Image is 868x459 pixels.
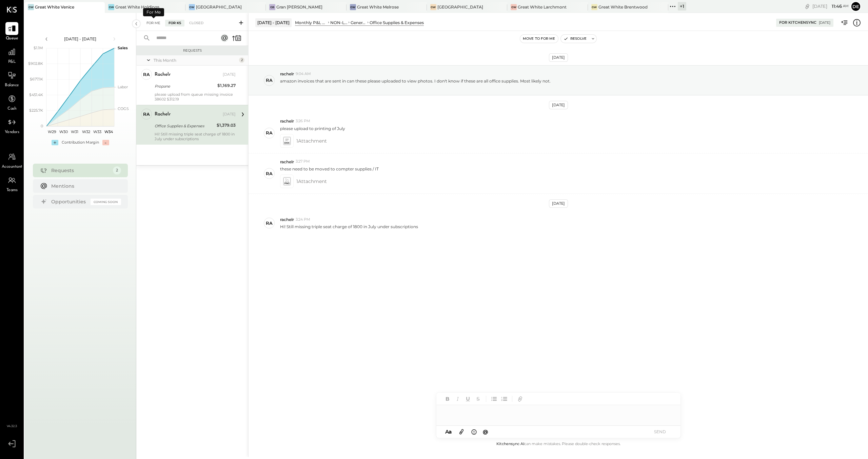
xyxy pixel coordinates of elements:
[516,394,525,403] button: Add URL
[549,101,568,109] div: [DATE]
[443,394,452,403] button: Bold
[678,2,686,11] div: + 1
[91,199,121,205] div: Coming Soon
[591,4,597,10] div: GW
[280,78,551,90] p: amazon invoices that are sent in can these please uploaded to view photos. I don't know if these ...
[370,20,424,25] div: Office Supplies & Expenses
[6,187,18,194] span: Teams
[104,129,113,134] text: W34
[295,20,327,25] div: Monthly P&L Comparison
[520,35,558,43] button: Move to for me
[93,129,101,134] text: W33
[0,69,23,89] a: Balance
[118,85,128,89] text: Labor
[481,427,490,436] button: @
[276,4,322,10] div: Gran [PERSON_NAME]
[223,72,236,77] div: [DATE]
[266,170,273,177] div: ra
[0,150,23,170] a: Accountant
[51,167,110,174] div: Requests
[34,45,43,50] text: $1.1M
[51,183,118,189] div: Mentions
[463,394,472,403] button: Underline
[143,20,164,26] div: For Me
[102,140,109,145] div: -
[143,71,150,78] div: ra
[280,159,294,165] span: rachelr
[561,35,589,43] button: Resolve
[647,427,674,436] button: SEND
[29,108,43,113] text: $225.7K
[296,118,310,124] span: 3:26 PM
[7,106,16,112] span: Cash
[280,217,294,222] span: rachelr
[804,3,811,10] div: copy link
[598,4,648,10] div: Great White Brentwood
[280,224,418,229] p: Hi! Still missing triple seat charge of 1800 in July under subscriptions
[437,4,483,10] div: [GEOGRAPHIC_DATA]
[52,36,109,42] div: [DATE] - [DATE]
[350,4,356,10] div: GW
[0,45,23,65] a: P&L
[217,122,236,129] div: $1,379.03
[155,71,171,78] div: rachelr
[0,116,23,135] a: Vendors
[189,4,195,10] div: GW
[474,394,482,403] button: Strikethrough
[296,217,310,222] span: 3:24 PM
[155,92,236,102] div: please upload from queue missing invoice 38602 $312.19
[500,394,509,403] button: Ordered List
[62,140,99,145] div: Contribution Margin
[143,111,150,117] div: ra
[41,124,43,128] text: 0
[266,77,273,84] div: ra
[155,123,215,129] div: Office Supplies & Expenses
[269,4,275,10] div: GB
[29,92,43,97] text: $451.4K
[549,53,568,62] div: [DATE]
[59,129,67,134] text: W30
[6,36,18,42] span: Queue
[266,130,273,136] div: ra
[118,45,128,50] text: Sales
[30,77,43,81] text: $677.1K
[48,129,56,134] text: W29
[115,4,159,10] div: Great White Holdings
[223,112,236,117] div: [DATE]
[296,159,310,164] span: 3:27 PM
[155,111,171,118] div: rachelr
[449,428,452,435] span: a
[239,57,244,63] div: 2
[819,20,830,25] div: [DATE]
[51,198,87,205] div: Opportunities
[357,4,399,10] div: Great White Melrose
[296,175,327,188] span: 1 Attachment
[143,8,164,16] div: For Me
[443,428,454,436] button: Aa
[140,48,245,53] div: Requests
[266,220,273,226] div: ra
[280,118,294,124] span: rachelr
[113,166,121,175] div: 2
[296,134,327,148] span: 1 Attachment
[490,394,498,403] button: Unordered List
[280,166,379,172] p: these need to be moved to compter supplies / IT
[52,140,58,145] div: +
[0,174,23,194] a: Teams
[850,1,861,12] button: De
[154,57,237,63] div: This Month
[35,4,74,10] div: Great White Venice
[118,106,129,111] text: COGS
[2,164,22,170] span: Accountant
[217,82,236,89] div: $1,169.27
[330,20,347,25] div: NON-LABOR OPERATING EXPENSES
[71,129,78,134] text: W31
[165,20,184,26] div: For KS
[28,61,43,66] text: $902.8K
[280,126,345,131] p: please upload to printing of July
[186,20,207,26] div: Closed
[518,4,567,10] div: Great White Larchmont
[5,82,19,89] span: Balance
[779,20,816,25] div: For KitchenSync
[549,199,568,208] div: [DATE]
